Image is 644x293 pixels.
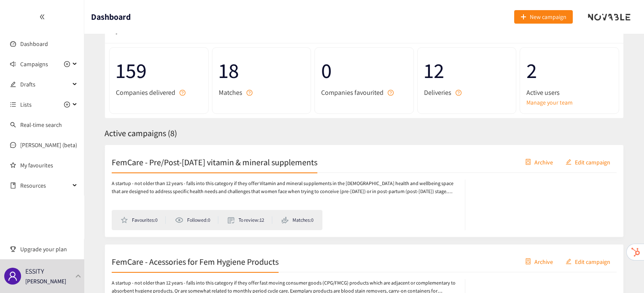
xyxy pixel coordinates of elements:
[8,271,18,281] span: user
[559,155,617,169] button: editEdit campaign
[534,257,553,266] span: Archive
[575,157,610,167] span: Edit campaign
[321,87,384,98] span: Companies favourited
[20,96,32,113] span: Lists
[519,155,559,169] button: containerArchive
[10,102,16,108] span: unordered-list
[559,255,617,268] button: editEdit campaign
[105,145,624,237] a: FemCare - Pre/Post-[DATE] vitamin & mineral supplementscontainerArchiveeditEdit campaignA startup...
[10,61,16,67] span: sound
[116,54,202,87] span: 159
[20,241,78,258] span: Upgrade your plan
[10,81,16,87] span: edit
[105,128,177,139] span: Active campaigns ( 8 )
[112,156,317,168] h2: FemCare - Pre/Post-[DATE] vitamin & mineral supplements
[525,159,531,166] span: container
[521,14,526,21] span: plus
[519,255,559,268] button: containerArchive
[64,61,70,67] span: plus-circle
[112,255,279,267] h2: FemCare - Acessories for Fem Hygiene Products
[121,216,166,224] li: Favourites: 0
[424,87,451,98] span: Deliveries
[456,90,462,96] span: question-circle
[514,10,573,24] button: plusNew campaign
[566,159,572,166] span: edit
[116,87,175,98] span: Companies delivered
[10,183,16,188] span: book
[526,54,612,87] span: 2
[112,180,456,196] p: A startup - not older than 12 years - falls into this category if they offer Vitamin and mineral ...
[39,14,45,20] span: double-left
[424,54,510,87] span: 12
[20,177,70,194] span: Resources
[530,12,566,22] span: New campaign
[20,56,48,73] span: Campaigns
[20,40,48,48] a: Dashboard
[20,121,62,129] a: Real-time search
[10,246,16,252] span: trophy
[526,87,560,98] span: Active users
[25,277,66,286] p: [PERSON_NAME]
[602,253,644,293] iframe: Chat Widget
[180,90,185,96] span: question-circle
[575,257,610,266] span: Edit campaign
[534,157,553,167] span: Archive
[25,266,44,277] p: ESSITY
[228,216,272,224] li: To review: 12
[525,258,531,265] span: container
[566,258,572,265] span: edit
[526,98,612,107] a: Manage your team
[64,102,70,108] span: plus-circle
[219,87,242,98] span: Matches
[282,216,314,224] li: Matches: 0
[20,76,70,93] span: Drafts
[20,141,77,149] a: [PERSON_NAME] (beta)
[219,54,305,87] span: 18
[321,54,407,87] span: 0
[388,90,394,96] span: question-circle
[247,90,252,96] span: question-circle
[20,157,78,174] a: My favourites
[175,216,218,224] li: Followed: 0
